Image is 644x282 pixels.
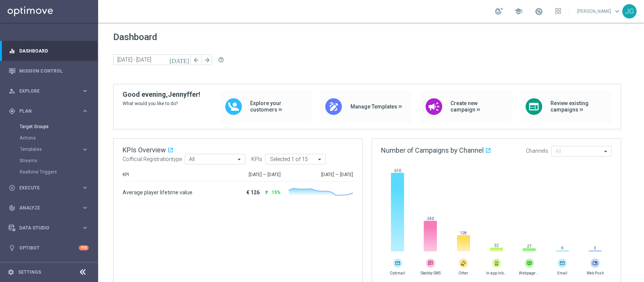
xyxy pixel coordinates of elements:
a: [PERSON_NAME]keyboard_arrow_down [576,6,622,17]
button: lightbulb Optibot +10 [8,245,89,251]
i: keyboard_arrow_right [81,224,89,231]
div: Plan [9,108,81,115]
div: Templates [20,144,97,155]
span: Analyze [19,206,81,210]
div: +10 [79,245,89,250]
div: Data Studio [9,225,81,231]
div: JG [622,4,636,19]
i: track_changes [9,205,15,211]
span: keyboard_arrow_down [613,7,621,15]
div: Dashboard [9,41,89,61]
i: lightbulb [9,245,15,251]
i: play_circle_outline [9,184,15,191]
button: Templates keyboard_arrow_right [20,146,89,152]
span: Plan [19,109,81,113]
div: Streams [20,155,97,166]
div: Target Groups [20,121,97,132]
div: Analyze [9,205,81,211]
span: school [514,7,523,15]
span: Explore [19,89,81,93]
div: Explore [9,88,81,95]
a: Target Groups [20,124,78,130]
a: Mission Control [19,61,89,81]
span: Templates [20,147,74,152]
i: settings [8,269,14,276]
a: Streams [20,158,78,164]
a: Dashboard [19,41,89,61]
div: Execute [9,184,81,191]
i: keyboard_arrow_right [81,146,89,153]
a: Realtime Triggers [20,169,78,175]
span: Data Studio [19,226,81,230]
i: equalizer [9,48,15,54]
a: Settings [18,270,41,274]
button: person_search Explore keyboard_arrow_right [8,88,89,94]
a: Actions [20,135,78,141]
button: Mission Control [8,68,89,74]
div: Templates [20,147,81,152]
div: Actions [20,132,97,144]
button: equalizer Dashboard [8,48,89,54]
i: person_search [9,88,15,95]
i: keyboard_arrow_right [81,87,89,95]
button: play_circle_outline Execute keyboard_arrow_right [8,185,89,191]
span: Execute [19,186,81,190]
i: keyboard_arrow_right [81,107,89,115]
i: keyboard_arrow_right [81,184,89,191]
i: gps_fixed [9,108,15,115]
button: Data Studio keyboard_arrow_right [8,225,89,231]
button: track_changes Analyze keyboard_arrow_right [8,205,89,211]
div: Mission Control [9,61,89,81]
i: keyboard_arrow_right [81,204,89,211]
a: Optibot [19,238,79,258]
button: gps_fixed Plan keyboard_arrow_right [8,108,89,114]
div: Realtime Triggers [20,166,97,178]
div: Optibot [9,238,89,258]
